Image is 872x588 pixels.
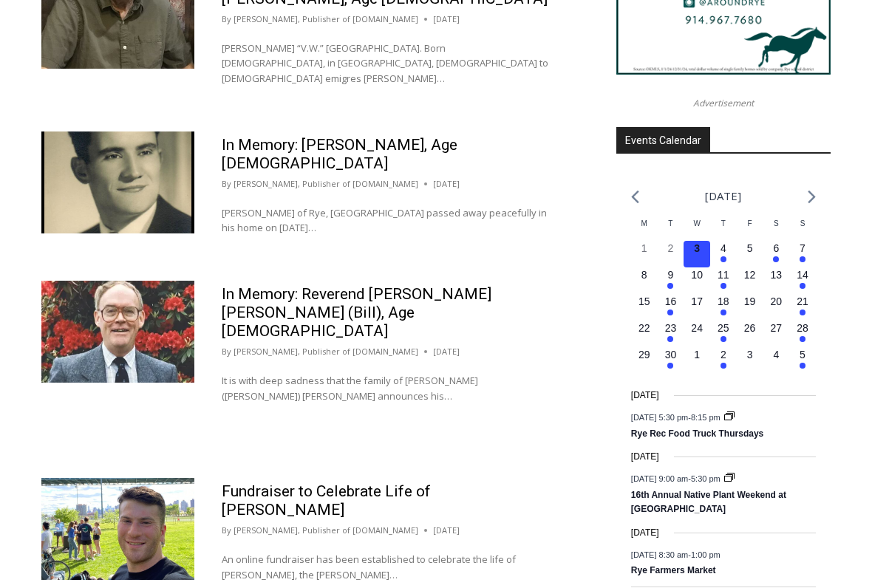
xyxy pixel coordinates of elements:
[797,322,808,334] time: 28
[631,413,688,422] span: [DATE] 5:30 pm
[718,322,729,334] time: 25
[638,349,650,360] time: 29
[665,295,677,307] time: 16
[234,346,418,357] a: [PERSON_NAME], Publisher of [DOMAIN_NAME]
[631,190,639,204] a: Previous month
[737,218,763,241] div: Friday
[222,177,231,191] span: By
[763,241,789,267] button: 6 Has events
[800,310,805,315] em: Has events
[789,218,816,241] div: Sunday
[684,218,710,241] div: Wednesday
[631,267,658,294] button: 8
[800,283,805,289] em: Has events
[710,241,737,267] button: 4 Has events
[789,294,816,321] button: 21 Has events
[631,347,658,374] button: 29
[718,269,729,281] time: 11
[771,295,783,307] time: 20
[386,147,685,180] span: Intern @ [DOMAIN_NAME]
[41,281,194,383] img: Obituary - Reverend William Hull Ferris (Bill)
[721,256,726,262] em: Has events
[631,550,688,558] span: [DATE] 8:30 am
[691,322,703,334] time: 24
[744,269,756,281] time: 12
[631,474,688,483] span: [DATE] 9:00 am
[667,336,673,342] em: Has events
[668,269,674,281] time: 9
[641,219,647,228] span: M
[684,267,710,294] button: 10
[222,41,550,86] p: [PERSON_NAME] “V.W.” [GEOGRAPHIC_DATA]. Born [DEMOGRAPHIC_DATA], in [GEOGRAPHIC_DATA], [DEMOGRAPH...
[631,428,763,440] a: Rye Rec Food Truck Thursdays
[684,347,710,374] button: 1
[668,219,672,228] span: T
[747,242,753,254] time: 5
[694,349,700,360] time: 1
[800,256,805,262] em: Has events
[710,267,737,294] button: 11 Has events
[222,205,550,236] p: [PERSON_NAME] of Rye, [GEOGRAPHIC_DATA] passed away peacefully in his home on [DATE]…
[631,550,721,558] time: -
[616,127,710,152] h2: Events Calendar
[684,241,710,267] button: 3
[631,490,786,516] a: 16th Annual Native Plant Weekend at [GEOGRAPHIC_DATA]
[771,269,783,281] time: 13
[789,347,816,374] button: 5 Has events
[373,1,698,143] div: "[PERSON_NAME] and I covered the [DATE] Parade, which was a really eye opening experience as I ha...
[222,373,550,404] p: It is with deep sadness that the family of [PERSON_NAME] ([PERSON_NAME]) [PERSON_NAME] announces ...
[667,363,673,369] em: Has events
[433,524,460,537] time: [DATE]
[41,478,194,580] img: (PHOTO: Josh Turk. Source: gofundme.)
[737,321,763,347] button: 26
[789,267,816,294] button: 14 Has events
[631,413,723,422] time: -
[721,310,726,315] em: Has events
[721,363,726,369] em: Has events
[222,552,550,583] p: An online fundraiser has been established to celebrate the life of [PERSON_NAME], the [PERSON_NAME]…
[789,241,816,267] button: 7 Has events
[797,295,808,307] time: 21
[691,295,703,307] time: 17
[800,363,805,369] em: Has events
[658,321,684,347] button: 23 Has events
[710,347,737,374] button: 2 Has events
[691,474,721,483] span: 5:30 pm
[41,131,194,233] img: Obituary - Francesco Paolo Saracino
[631,218,658,241] div: Monday
[631,389,659,403] time: [DATE]
[705,186,741,206] li: [DATE]
[665,322,677,334] time: 23
[748,219,752,228] span: F
[433,345,460,358] time: [DATE]
[800,219,805,228] span: S
[693,219,700,228] span: W
[678,96,769,110] span: Advertisement
[710,218,737,241] div: Thursday
[658,347,684,374] button: 30 Has events
[763,321,789,347] button: 27
[658,241,684,267] button: 2
[691,269,703,281] time: 10
[763,267,789,294] button: 13
[721,283,726,289] em: Has events
[773,256,779,262] em: Has events
[667,310,673,315] em: Has events
[631,474,723,483] time: -
[631,565,716,577] a: Rye Farmers Market
[710,321,737,347] button: 25 Has events
[234,524,418,536] a: [PERSON_NAME], Publisher of [DOMAIN_NAME]
[721,242,726,254] time: 4
[737,347,763,374] button: 3
[658,218,684,241] div: Tuesday
[721,336,726,342] em: Has events
[638,322,650,334] time: 22
[641,269,647,281] time: 8
[222,136,457,172] a: In Memory: [PERSON_NAME], Age [DEMOGRAPHIC_DATA]
[631,294,658,321] button: 15
[737,241,763,267] button: 5
[631,321,658,347] button: 22
[658,294,684,321] button: 16 Has events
